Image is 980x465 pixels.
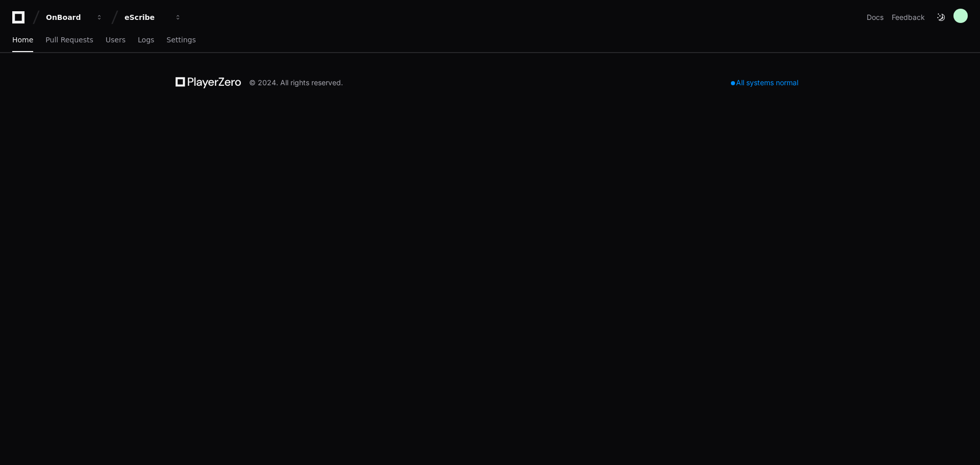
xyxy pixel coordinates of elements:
span: Settings [166,37,195,43]
button: OnBoard [42,8,107,27]
a: Docs [867,12,884,22]
div: OnBoard [46,12,90,22]
a: Settings [166,29,195,52]
button: Feedback [892,12,925,22]
span: Logs [138,37,154,43]
span: Pull Requests [45,37,93,43]
a: Users [106,29,126,52]
button: eScribe [120,8,186,27]
div: All systems normal [725,76,804,90]
a: Pull Requests [45,29,93,52]
a: Logs [138,29,154,52]
a: Home [12,29,33,52]
div: © 2024. All rights reserved. [249,78,343,88]
span: Users [106,37,126,43]
span: Home [12,37,33,43]
div: eScribe [125,12,168,22]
